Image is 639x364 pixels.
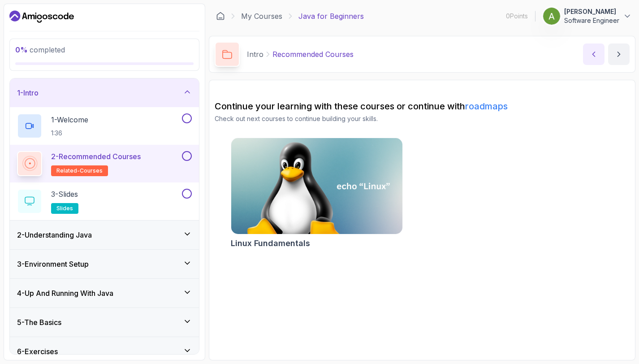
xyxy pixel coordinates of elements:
button: 2-Understanding Java [10,221,199,249]
p: 1:36 [51,129,88,138]
button: 1-Welcome1:36 [17,113,192,139]
button: user profile image[PERSON_NAME]Software Engineer [543,7,632,25]
a: Linux Fundamentals cardLinux Fundamentals [231,138,403,250]
a: roadmaps [465,101,508,112]
a: Dashboard [9,9,74,24]
h3: 1 - Intro [17,87,39,98]
p: Software Engineer [564,16,619,25]
img: Linux Fundamentals card [231,138,402,234]
span: completed [15,45,65,54]
button: previous content [583,43,604,65]
a: My Courses [241,11,282,22]
p: 1 - Welcome [51,114,88,125]
button: 3-Slidesslides [17,189,192,214]
p: Recommended Courses [272,49,354,60]
button: next content [608,43,630,65]
p: [PERSON_NAME] [564,7,619,16]
button: 2-Recommended Coursesrelated-courses [17,151,192,176]
button: 5-The Basics [10,308,199,337]
button: 4-Up And Running With Java [10,279,199,308]
h2: Continue your learning with these courses or continue with [215,100,630,113]
h3: 2 - Understanding Java [17,230,92,240]
span: related-courses [56,167,103,174]
span: 0 % [15,45,28,54]
h2: Linux Fundamentals [231,237,310,250]
a: Dashboard [216,12,225,21]
p: 2 - Recommended Courses [51,151,141,162]
span: slides [56,205,73,212]
p: 3 - Slides [51,189,78,199]
h3: 4 - Up And Running With Java [17,288,113,299]
p: Check out next courses to continue building your skills. [215,114,630,123]
p: 0 Points [506,12,528,21]
h3: 6 - Exercises [17,346,58,357]
h3: 5 - The Basics [17,317,61,328]
h3: 3 - Environment Setup [17,259,89,269]
p: Java for Beginners [298,11,364,22]
img: user profile image [543,8,560,25]
button: 1-Intro [10,78,199,107]
p: Intro [247,49,263,60]
button: 3-Environment Setup [10,250,199,278]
